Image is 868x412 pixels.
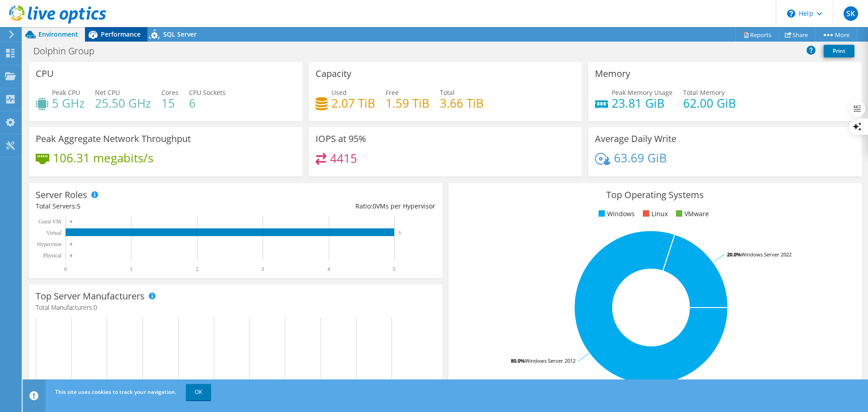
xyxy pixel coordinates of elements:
[130,266,132,272] text: 1
[52,98,85,108] h4: 5 GHz
[741,251,792,258] tspan: Windows Server 2022
[189,98,226,108] h4: 6
[612,98,673,108] h4: 23.81 GiB
[778,28,815,42] a: Share
[595,134,676,144] h3: Average Daily Write
[261,266,264,272] text: 3
[70,253,72,258] text: 0
[36,134,191,144] h3: Peak Aggregate Network Throughput
[844,6,858,21] span: SK
[38,30,78,38] span: Environment
[612,88,673,97] span: Peak Memory Usage
[331,98,375,108] h4: 2.07 TiB
[186,384,211,400] a: OK
[53,153,153,163] h4: 106.31 megabits/s
[683,88,725,97] span: Total Memory
[525,357,576,364] tspan: Windows Server 2012
[641,209,668,219] li: Linux
[95,98,151,108] h4: 25.50 GHz
[43,252,61,259] text: Physical
[440,98,484,108] h4: 3.66 TiB
[196,266,198,272] text: 2
[824,45,854,57] a: Print
[455,190,855,200] h3: Top Operating Systems
[36,291,145,301] h3: Top Server Manufacturers
[38,218,61,225] text: Guest VM
[95,88,120,97] span: Net CPU
[815,28,857,42] a: More
[94,303,97,312] span: 0
[399,231,401,235] text: 5
[70,219,72,224] text: 0
[596,209,635,219] li: Windows
[70,242,72,246] text: 0
[614,153,667,163] h4: 63.69 GiB
[316,69,351,79] h3: Capacity
[787,9,795,18] svg: \n
[161,88,179,97] span: Cores
[727,251,741,258] tspan: 20.0%
[29,46,108,56] h1: Dolphin Group
[373,202,376,210] span: 0
[36,201,236,211] div: Total Servers:
[316,134,366,144] h3: IOPS at 95%
[64,266,67,272] text: 0
[386,98,429,108] h4: 1.59 TiB
[189,88,226,97] span: CPU Sockets
[393,266,396,272] text: 5
[327,266,330,272] text: 4
[674,209,709,219] li: VMware
[735,28,778,42] a: Reports
[36,69,54,79] h3: CPU
[163,30,197,38] span: SQL Server
[36,303,435,313] h4: Total Manufacturers:
[511,357,525,364] tspan: 80.0%
[77,202,80,210] span: 5
[440,88,455,97] span: Total
[330,153,357,163] h4: 4415
[101,30,141,38] span: Performance
[52,88,80,97] span: Peak CPU
[36,190,87,200] h3: Server Roles
[331,88,347,97] span: Used
[683,98,736,108] h4: 62.00 GiB
[37,241,61,247] text: Hypervisor
[161,98,179,108] h4: 15
[47,230,62,236] text: Virtual
[55,388,176,396] span: This site uses cookies to track your navigation.
[595,69,630,79] h3: Memory
[236,201,435,211] div: Ratio: VMs per Hypervisor
[386,88,399,97] span: Free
